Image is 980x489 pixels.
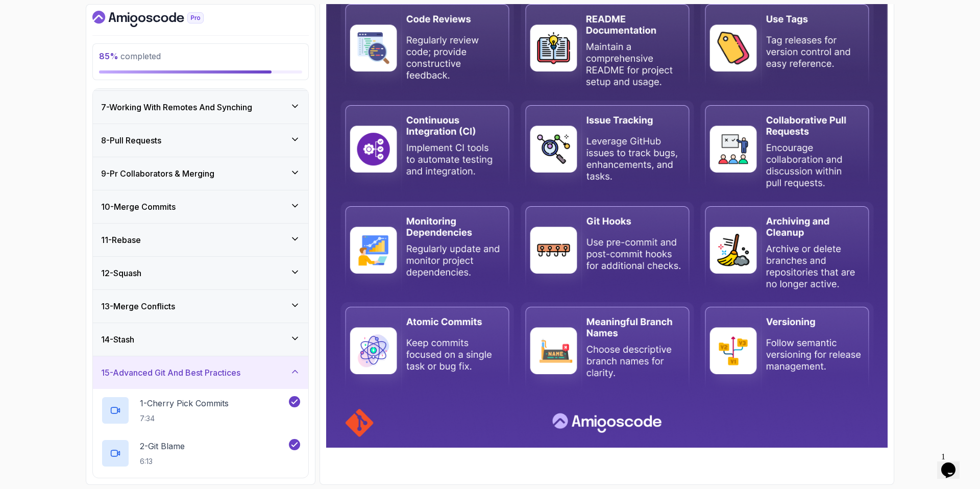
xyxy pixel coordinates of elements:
[93,224,308,256] button: 11-Rebase
[937,448,970,479] iframe: chat widget
[140,456,185,467] p: 6:13
[101,101,252,113] h3: 7 - Working With Remotes And Synching
[99,51,161,61] span: completed
[93,157,308,190] button: 9-Pr Collaborators & Merging
[93,356,308,389] button: 15-Advanced Git And Best Practices
[92,11,227,27] a: Dashboard
[140,397,229,409] p: 1 - Cherry Pick Commits
[93,257,308,289] button: 12-Squash
[101,439,300,468] button: 2-Git Blame6:13
[93,124,308,157] button: 8-Pull Requests
[101,366,240,379] h3: 15 - Advanced Git And Best Practices
[101,267,141,279] h3: 12 - Squash
[101,333,134,346] h3: 14 - Stash
[93,190,308,223] button: 10-Merge Commits
[101,201,176,213] h3: 10 - Merge Commits
[93,91,308,124] button: 7-Working With Remotes And Synching
[101,300,175,312] h3: 13 - Merge Conflicts
[101,167,214,180] h3: 9 - Pr Collaborators & Merging
[140,413,229,424] p: 7:34
[101,396,300,425] button: 1-Cherry Pick Commits7:34
[101,234,141,246] h3: 11 - Rebase
[93,323,308,356] button: 14-Stash
[140,440,185,452] p: 2 - Git Blame
[99,51,118,61] span: 85 %
[93,290,308,323] button: 13-Merge Conflicts
[101,134,161,146] h3: 8 - Pull Requests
